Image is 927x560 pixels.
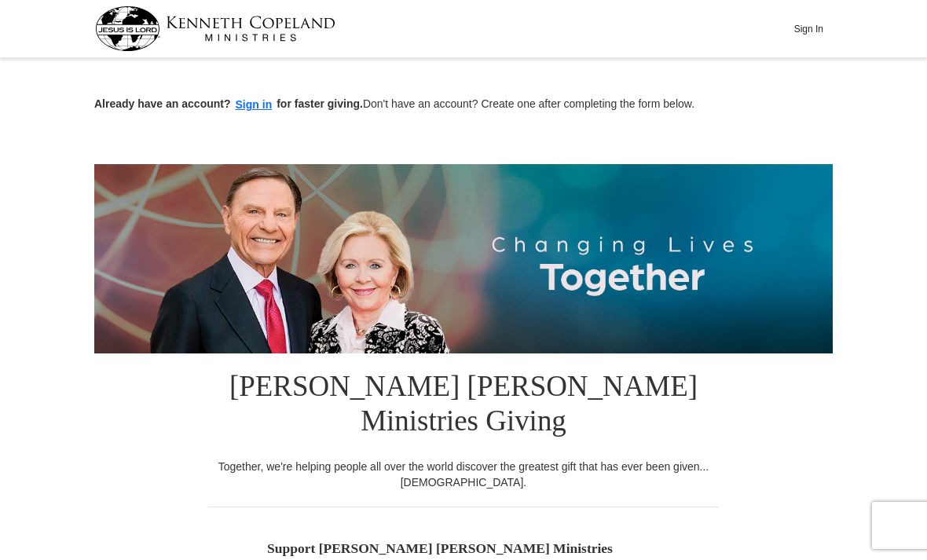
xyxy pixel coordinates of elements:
h5: Support [PERSON_NAME] [PERSON_NAME] Ministries [267,540,660,557]
button: Sign in [231,96,277,114]
h1: [PERSON_NAME] [PERSON_NAME] Ministries Giving [208,353,719,459]
strong: Already have an account? for faster giving. [94,97,363,110]
button: Sign In [785,16,832,41]
p: Don't have an account? Create one after completing the form below. [94,96,833,114]
img: kcm-header-logo.svg [95,6,335,51]
div: Together, we're helping people all over the world discover the greatest gift that has ever been g... [208,459,719,490]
